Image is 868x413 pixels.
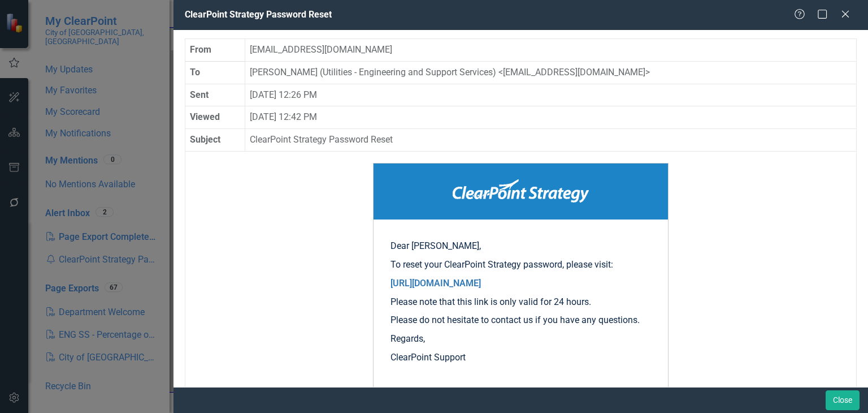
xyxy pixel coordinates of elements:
p: Please do not hesitate to contact us if you have any questions. [390,314,651,327]
td: [EMAIL_ADDRESS][DOMAIN_NAME] [245,38,857,61]
th: Viewed [185,106,245,129]
p: Please note that this link is only valid for 24 hours. [390,296,651,309]
p: Regards, [390,333,651,346]
p: To reset your ClearPoint Strategy password, please visit: [390,259,651,272]
td: ClearPoint Strategy Password Reset [245,129,857,152]
button: Close [826,390,860,410]
th: From [185,38,245,61]
span: > [645,67,650,78]
th: Sent [185,84,245,106]
p: Dear [PERSON_NAME], [390,240,651,253]
a: [URL][DOMAIN_NAME] [390,278,481,289]
img: ClearPoint Strategy [453,179,589,203]
span: < [498,67,503,78]
td: [DATE] 12:26 PM [245,84,857,106]
td: [PERSON_NAME] (Utilities - Engineering and Support Services) [EMAIL_ADDRESS][DOMAIN_NAME] [245,61,857,84]
th: Subject [185,129,245,152]
th: To [185,61,245,84]
span: ClearPoint Strategy Password Reset [185,9,332,20]
td: [DATE] 12:42 PM [245,106,857,129]
p: ClearPoint Support [390,351,651,364]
